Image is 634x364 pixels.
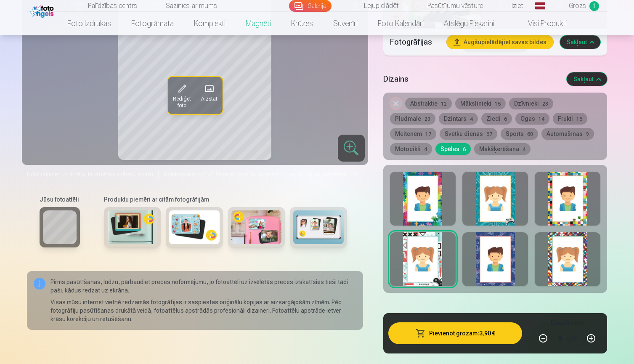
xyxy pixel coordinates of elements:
a: Komplekti [184,12,236,35]
img: /fa1 [30,3,56,18]
button: Frukti15 [553,113,587,125]
button: Sakļaut [560,35,600,49]
span: 14 [539,116,544,122]
button: Mākslinieki15 [455,98,506,109]
button: Dzintars4 [439,113,478,125]
button: Augšupielādējiet savas bildes [447,35,553,49]
span: 9 [586,131,589,137]
h6: Jūsu fotoattēli [40,195,80,204]
a: Fotogrāmata [121,12,184,35]
a: Magnēti [236,12,281,35]
a: Foto kalendāri [368,12,434,35]
span: 20 [424,116,430,122]
button: Pludmale20 [390,113,435,125]
span: 17 [425,131,431,137]
a: Krūzes [281,12,323,35]
span: Grozs [569,1,586,11]
span: Aizstāt [201,96,217,102]
h5: Fotogrāfijas [390,36,440,48]
button: Sports60 [501,128,538,140]
button: Rediģēt foto [167,77,196,114]
span: 4 [424,146,427,152]
span: Noklikšķiniet uz [164,171,205,178]
span: lai apgrieztu, pagrieztu vai piemērotu filtru [251,171,363,178]
h6: Produktu piemēri ar citām fotogrāfijām [101,195,350,204]
span: Rediģēt foto [172,96,191,109]
h5: Dizains [383,73,560,85]
button: Ogas14 [515,113,549,125]
h5: Daudzums [551,318,584,328]
span: Noklikšķiniet uz attēla, lai atvērtu izvērstu skatu [27,170,153,178]
span: " [248,171,251,178]
button: Sakļaut [567,72,607,86]
a: Visi produkti [504,12,577,35]
button: Dzīvnieki28 [509,98,553,109]
span: 4 [523,146,525,152]
button: Aizstāt [196,77,222,114]
button: Pievienot grozam:3,90 € [388,322,523,344]
button: Makšķerēšana4 [474,143,531,155]
button: Motocikli4 [390,143,432,155]
span: 37 [486,131,492,137]
button: Ziedi6 [481,113,512,125]
span: 12 [441,101,447,107]
span: 28 [542,101,548,107]
a: Atslēgu piekariņi [434,12,504,35]
span: 15 [576,116,582,122]
p: Visas mūsu internet vietnē redzamās fotogrāfijas ir saspiestas oriģinālu kopijas ar aizsargājošām... [50,298,356,323]
span: Rediģēt foto [216,171,248,178]
div: gab. [567,328,579,348]
span: 6 [463,146,466,152]
a: Suvenīri [323,12,368,35]
a: Foto izdrukas [57,12,121,35]
button: Automašīnas9 [541,128,594,140]
span: " [205,171,207,178]
span: 6 [504,116,507,122]
span: 4 [470,116,473,122]
span: 15 [495,101,501,107]
button: Meitenēm17 [390,128,436,140]
button: Svētku dienās37 [440,128,497,140]
span: 1 [589,1,599,11]
button: Abstraktie12 [405,98,452,109]
button: Spēles6 [435,143,471,155]
p: Pirms pasūtīšanas, lūdzu, pārbaudiet preces noformējumu, jo fotoattēli uz izvēlētās preces izskat... [50,278,356,295]
span: 60 [527,131,533,137]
